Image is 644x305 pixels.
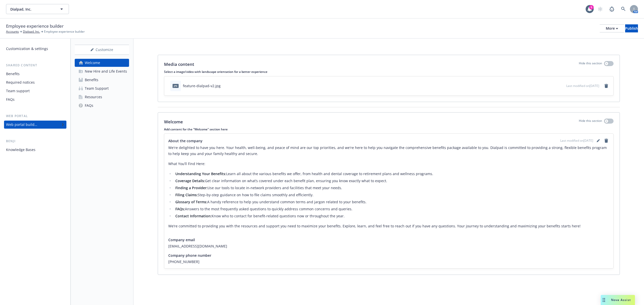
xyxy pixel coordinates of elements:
p: What You’ll Find Here: [168,161,609,167]
li: Know who to contact for benefit-related questions now or throughout the year. [174,213,609,219]
div: Team support [6,87,30,95]
div: Resources [85,93,102,101]
a: Team support [4,87,66,95]
a: New Hire and Life Events [75,67,129,75]
p: We’re committed to providing you with the resources and support you need to maximize your benefit... [168,223,609,229]
p: Hide this section [579,119,602,125]
a: Knowledge Bases [4,146,66,154]
p: Media content [164,61,194,68]
a: Accounts [6,29,19,34]
div: Benji [4,139,66,144]
a: editPencil [595,138,601,144]
span: Employee experience builder [6,23,64,29]
div: Benefits [85,76,98,84]
p: We're delighted to have you here. Your health, well-being, and peace of mind are our top prioriti... [168,145,609,157]
a: FAQs [75,101,129,110]
button: Nova Assist [601,295,635,305]
a: Required notices [4,78,66,86]
div: Benefits [6,70,20,78]
a: Start snowing [595,4,605,14]
div: FAQs [85,101,93,110]
li: Answers to the most frequently asked questions to quickly address common concerns and queries. [174,206,609,212]
div: Web portal builder [6,121,37,129]
div: Knowledge Bases [6,146,35,154]
li: Use our tools to locate in-network providers and facilities that meet your needs. [174,185,609,191]
div: 5 [589,5,594,10]
span: Last modified on [DATE] [566,84,599,88]
button: More [600,24,624,32]
div: FAQs [6,95,15,104]
div: New Hire and Life Events [85,67,127,75]
strong: FAQs: [175,207,185,211]
div: Customization & settings [6,45,48,53]
div: Welcome [85,59,100,67]
div: Required notices [6,78,35,86]
a: Dialpad, Inc. [23,29,40,34]
a: Search [618,4,628,14]
div: Team Support [85,84,109,92]
a: Welcome [75,59,129,67]
p: Select a image/video with landscape orientation for a better experience [164,70,614,74]
span: jpg [173,84,179,88]
span: [PHONE_NUMBER] [168,259,609,264]
a: remove [603,83,609,89]
a: Resources [75,93,129,101]
li: Learn all about the various benefits we offer, from health and dental coverage to retirement plan... [174,171,609,177]
div: Drag to move [601,295,607,305]
button: Dialpad, Inc. [6,4,69,14]
button: download file [552,83,556,88]
li: Step-by-step guidance on how to file claims smoothly and efficiently. [174,192,609,198]
a: Team Support [75,84,129,92]
span: Company email [168,237,195,242]
div: feature-dialpad-v2.jpg [183,83,221,88]
a: Benefits [75,76,129,84]
strong: Coverage Details: [175,178,205,183]
span: Nova Assist [611,298,631,302]
div: Publish [625,25,638,32]
div: More [606,25,618,32]
span: Employee experience builder [44,29,85,34]
div: Shared content [4,63,66,68]
strong: Understanding Your Benefits: [175,171,226,176]
span: Company phone number [168,253,211,258]
p: Welcome [164,119,183,125]
span: [EMAIL_ADDRESS][DOMAIN_NAME] [168,243,609,249]
button: preview file [560,83,564,88]
a: FAQs [4,95,66,104]
li: A handy reference to help you understand common terms and jargon related to your benefits. [174,199,609,205]
a: remove [603,138,609,144]
span: About the company [168,138,203,143]
a: Benefits [4,70,66,78]
button: Customize [75,45,129,55]
a: Web portal builder [4,121,66,129]
li: Get clear information on what’s covered under each benefit plan, ensuring you know exactly what t... [174,178,609,184]
p: Add content for the "Welcome" section here [164,127,614,131]
strong: Finding a Provider: [175,185,208,190]
div: Web portal [4,114,66,119]
a: Customization & settings [4,45,66,53]
a: Report a Bug [607,4,617,14]
span: Last modified on [DATE] [560,138,593,143]
span: Dialpad, Inc. [10,7,54,12]
strong: Filing Claims: [175,192,198,197]
strong: Contact Information: [175,214,212,218]
p: Hide this section [579,61,602,68]
button: Publish [625,24,638,32]
strong: Glossary of Terms: [175,199,207,204]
